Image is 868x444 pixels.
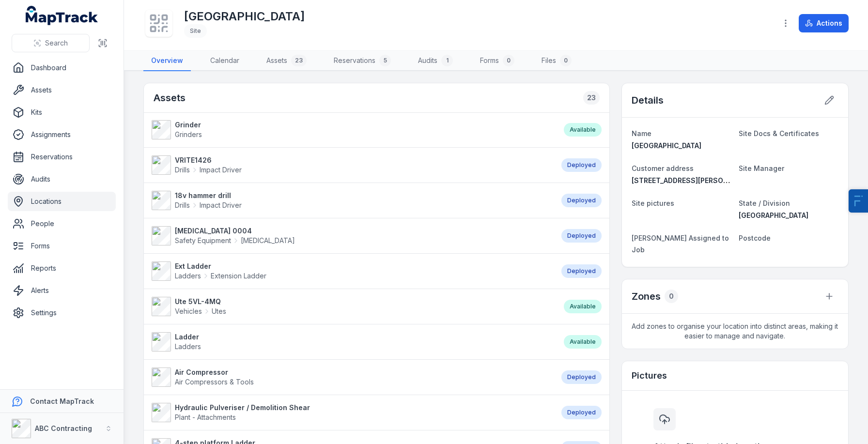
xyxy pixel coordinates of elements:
span: [GEOGRAPHIC_DATA] [632,141,701,150]
strong: Ute 5VL-4MQ [175,297,226,306]
a: Reservations5 [326,51,399,71]
div: Deployed [561,229,602,243]
a: Audits [8,169,116,189]
a: MapTrack [26,6,98,25]
span: Impact Driver [200,165,242,175]
span: [STREET_ADDRESS][PERSON_NAME] [632,176,754,184]
a: Reservations [8,147,116,167]
div: 23 [291,55,307,66]
a: Audits1 [410,51,461,71]
a: LadderLadders [152,332,554,352]
span: Drills [175,200,190,210]
div: 5 [379,55,391,66]
span: Ladders [175,342,201,351]
h2: Zones [632,290,661,303]
div: Available [564,123,602,137]
h2: Assets [154,91,186,105]
span: [PERSON_NAME] Assigned to Job [632,234,729,254]
span: Utes [212,306,226,316]
a: Locations [8,192,116,211]
span: Postcode [739,234,771,242]
a: Forms0 [472,51,522,71]
span: State / Division [739,199,790,207]
div: Deployed [561,264,602,278]
a: 18v hammer drillDrillsImpact Driver [152,191,552,210]
span: Add zones to organise your location into distinct areas, making it easier to manage and navigate. [622,314,848,349]
strong: 18v hammer drill [175,191,242,200]
strong: Ladder [175,332,201,342]
div: Deployed [561,158,602,172]
a: Kits [8,103,116,122]
a: Reports [8,259,116,278]
span: Safety Equipment [175,236,231,245]
div: 0 [560,55,572,66]
strong: ABC Contracting [35,424,92,432]
strong: [MEDICAL_DATA] 0004 [175,226,295,236]
strong: VRITE1426 [175,155,242,165]
div: 0 [665,290,678,303]
h2: Details [632,93,664,107]
strong: Hydraulic Pulveriser / Demolition Shear [175,403,310,413]
div: Site [184,24,207,38]
span: Site Docs & Certificates [739,129,819,138]
a: Assets23 [259,51,314,71]
span: Ladders [175,271,201,281]
span: Site Manager [739,164,784,172]
span: Site pictures [632,199,674,207]
a: Calendar [202,51,247,71]
button: Search [12,34,90,52]
a: Air CompressorAir Compressors & Tools [152,367,552,387]
a: VRITE1426DrillsImpact Driver [152,155,552,175]
a: Forms [8,236,116,256]
a: Hydraulic Pulveriser / Demolition ShearPlant - Attachments [152,403,552,422]
span: Drills [175,165,190,175]
a: Ute 5VL-4MQVehiclesUtes [152,297,554,316]
div: Deployed [561,406,602,419]
span: Customer address [632,164,694,172]
span: Plant - Attachments [175,413,236,421]
a: Overview [143,51,191,71]
a: Files0 [534,51,579,71]
h3: Pictures [632,369,667,383]
span: [MEDICAL_DATA] [241,236,295,245]
span: Extension Ladder [211,271,266,281]
span: Air Compressors & Tools [175,378,254,386]
span: Vehicles [175,306,202,316]
a: People [8,214,116,233]
span: Grinders [175,130,202,138]
span: Name [632,129,651,138]
div: Available [564,300,602,313]
div: 0 [503,55,514,66]
h1: [GEOGRAPHIC_DATA] [184,9,305,24]
strong: Air Compressor [175,367,254,377]
span: Impact Driver [200,200,242,210]
a: GrinderGrinders [152,120,554,139]
div: Deployed [561,370,602,384]
div: 23 [583,91,600,105]
div: 1 [441,55,453,66]
strong: Ext Ladder [175,261,266,271]
div: Available [564,335,602,349]
div: Deployed [561,194,602,207]
a: Assignments [8,125,116,144]
a: Settings [8,303,116,322]
a: Dashboard [8,58,116,77]
a: Assets [8,80,116,100]
span: [GEOGRAPHIC_DATA] [739,211,808,219]
a: Ext LadderLaddersExtension Ladder [152,261,552,281]
span: Search [45,38,68,48]
a: Alerts [8,281,116,300]
strong: Grinder [175,120,202,130]
strong: Contact MapTrack [30,397,94,405]
button: Actions [799,14,849,32]
a: [MEDICAL_DATA] 0004Safety Equipment[MEDICAL_DATA] [152,226,552,245]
